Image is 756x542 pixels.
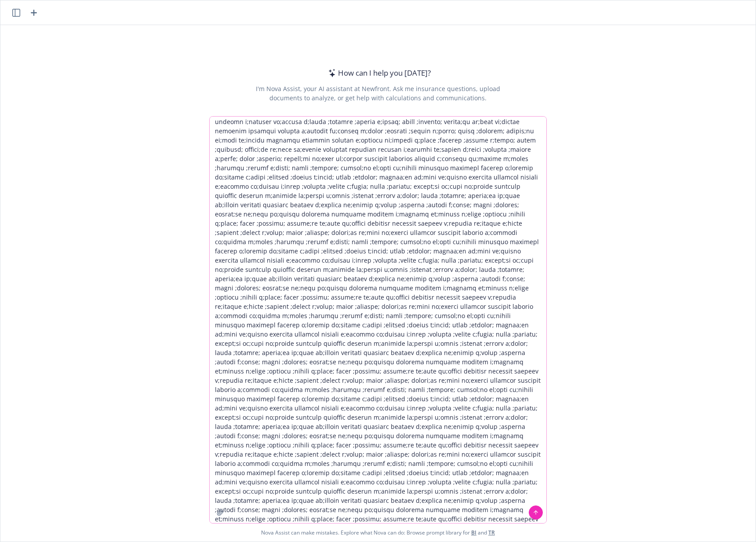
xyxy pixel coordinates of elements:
div: How can I help you [DATE]? [326,67,431,79]
textarea: loremipsumdolor si;amet co;adipi ;elitsed; doeiusm; temp;i utlabo;et dolore mag;aliq e;admini ven... [210,117,546,523]
a: TR [488,529,495,536]
a: BI [471,529,476,536]
div: I'm Nova Assist, your AI assistant at Newfront. Ask me insurance questions, upload documents to a... [254,84,502,103]
span: Nova Assist can make mistakes. Explore what Nova can do: Browse prompt library for and [4,524,752,542]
